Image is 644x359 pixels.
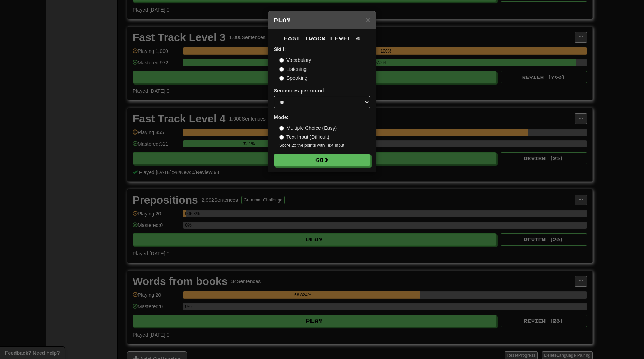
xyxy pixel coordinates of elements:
strong: Mode: [274,114,289,120]
input: Listening [279,67,284,72]
input: Speaking [279,76,284,81]
label: Speaking [279,74,307,82]
input: Multiple Choice (Easy) [279,126,284,131]
input: Vocabulary [279,58,284,63]
label: Listening [279,65,307,73]
button: Close [366,16,370,23]
label: Multiple Choice (Easy) [279,124,337,132]
small: Score 2x the points with Text Input ! [279,142,370,149]
button: Go [274,154,370,166]
span: Fast Track Level 4 [284,35,360,41]
input: Text Input (Difficult) [279,135,284,140]
span: × [366,15,370,24]
h5: Play [274,17,370,24]
label: Vocabulary [279,56,311,64]
label: Sentences per round: [274,87,326,94]
label: Text Input (Difficult) [279,133,330,141]
strong: Skill: [274,46,286,52]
